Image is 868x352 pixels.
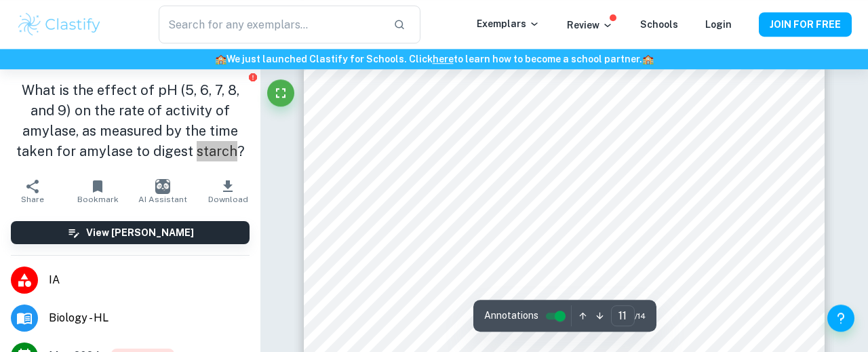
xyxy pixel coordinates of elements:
[433,54,454,64] a: here
[159,5,382,43] input: Search for any exemplars...
[77,195,119,204] span: Bookmark
[155,179,170,194] img: AI Assistant
[49,310,250,326] span: Biology - HL
[138,195,187,204] span: AI Assistant
[215,54,226,64] span: 🏫
[567,18,613,33] p: Review
[267,79,294,106] button: Fullscreen
[16,11,102,38] img: Clastify logo
[86,225,194,240] h6: View [PERSON_NAME]
[11,221,250,244] button: View [PERSON_NAME]
[130,172,195,210] button: AI Assistant
[477,16,540,31] p: Exemplars
[11,80,250,161] h1: What is the effect of pH (5, 6, 7, 8, and 9) on the rate of activity of amylase, as measured by t...
[759,12,852,37] button: JOIN FOR FREE
[49,272,250,288] span: IA
[642,54,654,64] span: 🏫
[195,172,260,210] button: Download
[21,195,44,204] span: Share
[248,72,258,82] button: Report issue
[635,310,646,322] span: / 14
[484,309,538,323] span: Annotations
[3,52,865,66] h6: We just launched Clastify for Schools. Click to learn how to become a school partner.
[705,19,732,30] a: Login
[640,19,678,30] a: Schools
[65,172,130,210] button: Bookmark
[208,195,248,204] span: Download
[827,305,854,332] button: Help and Feedback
